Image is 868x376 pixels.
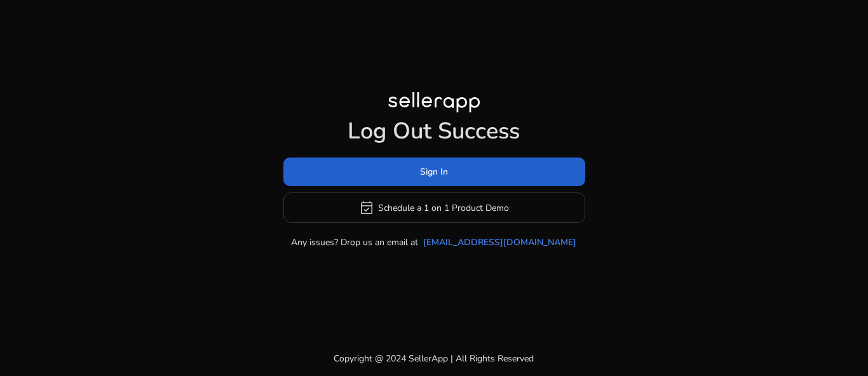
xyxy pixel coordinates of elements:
[283,158,585,186] button: Sign In
[424,236,577,249] a: [EMAIL_ADDRESS][DOMAIN_NAME]
[283,192,585,223] button: event_availableSchedule a 1 on 1 Product Demo
[359,200,374,215] span: event_available
[292,236,419,249] p: Any issues? Drop us an email at
[283,117,585,145] h1: Log Out Success
[420,165,448,178] span: Sign In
